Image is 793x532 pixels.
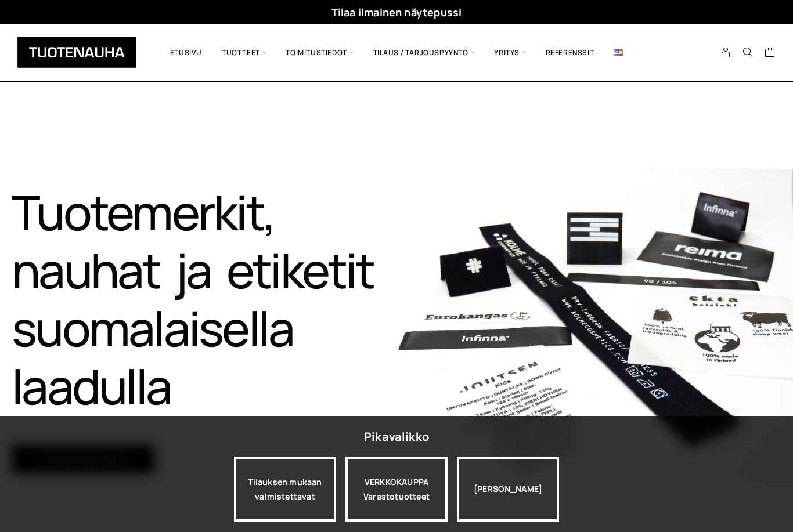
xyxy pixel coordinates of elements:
button: Search [737,47,759,57]
a: Etusivu [160,32,212,73]
a: Tilaa ilmainen näytepussi [331,5,462,19]
div: Pikavalikko [364,426,429,447]
span: Yritys [484,32,535,73]
img: Etusivu 1 [396,169,793,487]
span: Toimitustiedot [276,32,363,73]
h1: Tuotemerkit, nauhat ja etiketit suomalaisella laadulla​ [12,183,396,415]
span: Tilaus / Tarjouspyyntö [363,32,485,73]
a: My Account [715,47,737,57]
img: Tuotenauha Oy [17,37,136,68]
a: Referenssit [536,32,604,73]
span: Tuotteet [212,32,276,73]
a: Tilauksen mukaan valmistettavat [234,457,336,522]
a: VERKKOKAUPPAVarastotuotteet [345,457,448,522]
img: English [614,49,623,56]
a: Cart [765,46,776,60]
div: [PERSON_NAME] [457,457,559,522]
div: VERKKOKAUPPA Varastotuotteet [345,457,448,522]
